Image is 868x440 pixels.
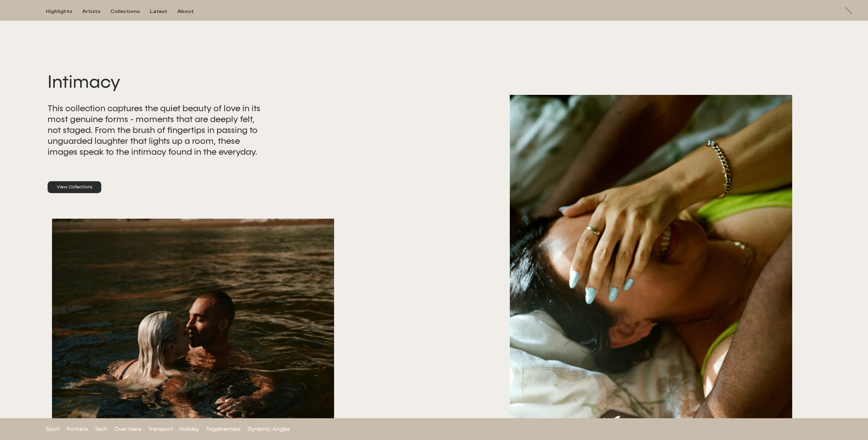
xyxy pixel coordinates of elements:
a: Transport [148,426,173,432]
div: About [177,9,194,15]
a: Tech [95,426,107,432]
div: Artists [82,9,100,15]
div: Latest [150,9,167,15]
button: About [177,9,204,15]
div: Highlights [46,9,72,15]
p: This collection captures the quiet beauty of love in its most genuine forms - moments that are de... [48,103,267,157]
button: Collections [110,9,150,15]
button: Highlights [46,9,82,15]
a: Portraits [67,426,88,432]
h2: Intimacy [48,70,434,95]
a: Sport [46,426,60,432]
button: Latest [150,9,177,15]
a: Holiday [179,426,199,432]
a: Dynamic Angles [247,426,290,432]
a: Togetherness [206,426,241,432]
a: View Collections [48,181,101,193]
div: Collections [110,9,140,15]
a: Over Here [114,426,141,432]
button: Artists [82,9,110,15]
